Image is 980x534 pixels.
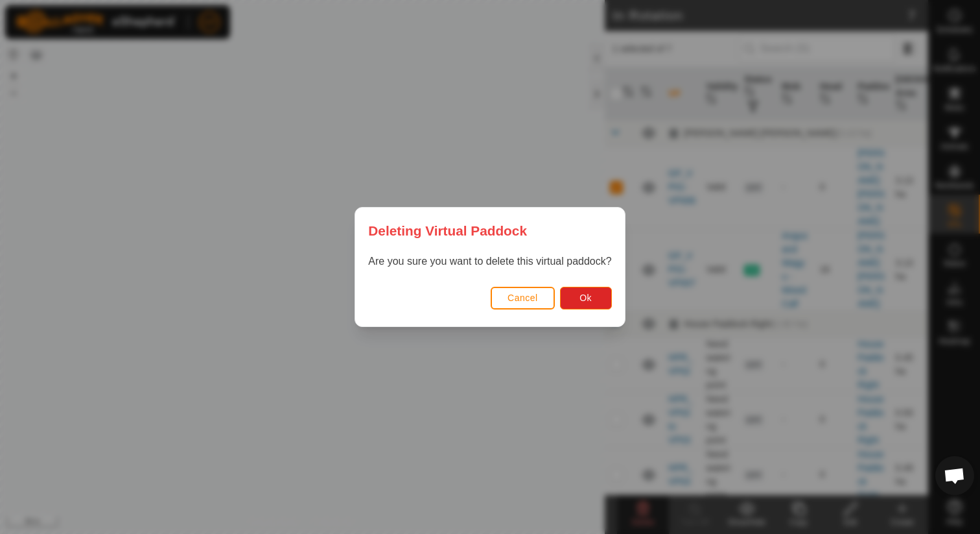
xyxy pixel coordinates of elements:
[935,456,974,495] a: Open chat
[368,254,611,269] p: Are you sure you want to delete this virtual paddock?
[560,287,612,309] button: Ok
[491,287,555,309] button: Cancel
[507,293,538,303] span: Cancel
[368,221,527,241] span: Deleting Virtual Paddock
[579,293,592,303] span: Ok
